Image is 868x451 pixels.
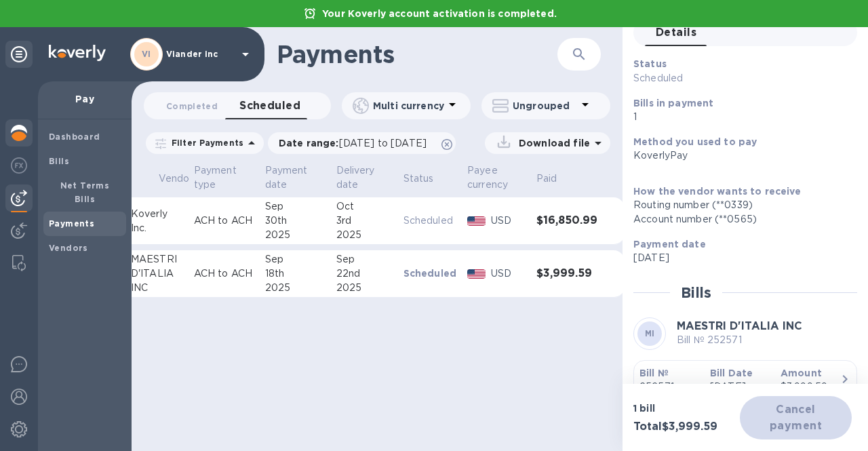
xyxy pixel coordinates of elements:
div: Sep [265,252,325,267]
div: Date range:[DATE] to [DATE] [268,132,456,154]
p: 1 [633,110,846,124]
span: Scheduled [239,96,300,115]
p: 1 bill [633,401,740,415]
h3: Total $3,999.59 [633,420,740,433]
p: Filter Payments [166,137,243,149]
div: 2025 [336,228,393,242]
b: Payments [49,218,94,229]
p: Payment type [194,163,237,192]
span: Details [656,23,696,42]
p: USD [491,214,526,228]
span: [DATE] to [DATE] [339,138,427,149]
div: 2025 [336,281,393,295]
b: Bill Date [710,368,753,378]
div: 2025 [265,228,325,242]
b: Amount [781,368,822,378]
div: MAESTRI [131,252,183,267]
div: Oct [336,199,393,214]
p: Scheduled [633,71,775,85]
p: 252571 [639,380,699,394]
div: Sep [336,252,393,267]
b: Bills [49,156,69,166]
div: Sep [265,199,325,214]
b: Dashboard [49,132,100,142]
p: [DATE] [710,380,770,394]
b: Bills in payment [633,98,713,109]
span: Payment date [265,163,325,192]
p: Status [403,172,434,186]
b: Bill № [639,368,669,378]
span: Delivery date [336,163,393,192]
b: How the vendor wants to receive [633,186,802,197]
p: Viander inc [166,50,234,59]
b: Net Terms Bills [60,180,110,204]
div: 2025 [265,281,325,295]
p: Delivery date [336,163,375,192]
div: D'ITALIA [131,267,183,281]
span: Completed [166,99,218,113]
span: Vendor [159,172,211,186]
p: Ungrouped [513,99,577,113]
h3: $16,850.99 [536,214,597,227]
h2: Bills [681,284,711,301]
span: Payee currency [467,163,526,192]
b: MI [645,328,655,338]
b: Status [633,58,667,69]
button: Bill №252571Bill Date[DATE]Amount$3,999.59 [633,360,857,407]
p: Scheduled [403,214,456,228]
p: Pay [49,92,121,106]
p: Payee currency [467,163,508,192]
b: MAESTRI D'ITALIA INC [677,319,802,332]
p: Scheduled [403,267,456,280]
div: 22nd [336,267,393,281]
p: Multi currency [373,99,444,113]
img: Logo [49,45,106,61]
div: INC [131,281,183,295]
h3: $3,999.59 [536,267,597,280]
p: ACH to ACH [194,214,254,228]
p: Bill № 252571 [677,333,802,347]
img: Foreign exchange [11,157,27,174]
p: Date range : [279,136,433,150]
b: VI [142,49,151,59]
p: USD [491,267,526,281]
p: Payment date [265,163,308,192]
div: 3rd [336,214,393,228]
div: Account number (**0565) [633,212,846,227]
span: Paid [536,172,575,186]
p: ACH to ACH [194,267,254,281]
div: 18th [265,267,325,281]
p: Paid [536,172,557,186]
b: Payment date [633,239,706,250]
p: Download file [513,136,590,150]
p: Vendor [159,172,193,186]
h1: Payments [277,40,557,68]
img: USD [467,269,486,279]
img: USD [467,216,486,226]
span: Status [403,172,452,186]
div: Routing number (**0339) [633,198,846,212]
p: [DATE] [633,251,846,265]
div: Koverly [131,207,183,221]
div: Unpin categories [5,41,33,68]
b: Method you used to pay [633,136,757,147]
div: 30th [265,214,325,228]
p: Your Koverly account activation is completed. [315,7,564,20]
div: KoverlyPay [633,149,846,163]
div: Inc. [131,221,183,235]
b: Vendors [49,243,88,253]
div: $3,999.59 [781,380,840,394]
span: Payment type [194,163,254,192]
